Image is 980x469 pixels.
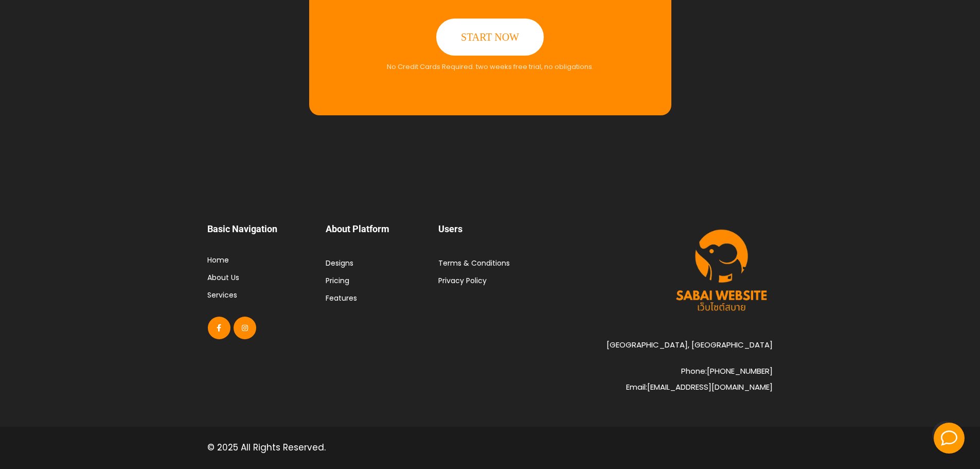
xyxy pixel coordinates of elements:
span: START NOW [461,31,519,43]
span: Phone: [681,366,707,376]
a: Home [207,255,229,265]
span: [GEOGRAPHIC_DATA], [GEOGRAPHIC_DATA] [607,339,773,350]
a: Features [326,293,357,303]
span: Basic Navigation [207,223,277,234]
a: Services [207,290,237,300]
a: Privacy Policy [438,275,487,286]
span: Users [438,223,462,234]
span: [EMAIL_ADDRESS][DOMAIN_NAME] [647,381,773,392]
a: Pricing [326,275,349,286]
span: Email: [626,381,647,392]
span: [PHONE_NUMBER] [707,366,773,376]
span: © 2025 All Rights Reserved. [207,441,326,454]
a: Scroll To Top [932,421,959,448]
a: Designs [326,258,353,268]
a: Terms & Conditions [438,258,510,268]
a: START NOW [435,18,545,57]
button: Facebook Messenger Chat [934,423,965,454]
span: About Platform [326,223,389,234]
a: About Us [207,272,239,283]
span: No Credit Cards Required. two weeks free trial, no obligations. [387,62,594,72]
